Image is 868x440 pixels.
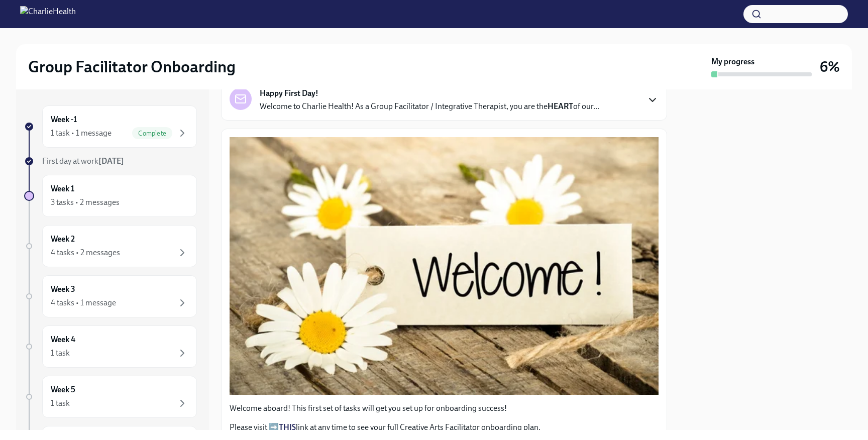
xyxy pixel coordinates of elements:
[279,422,296,432] a: THIS
[711,56,754,67] strong: My progress
[260,101,599,112] p: Welcome to Charlie Health! As a Group Facilitator / Integrative Therapist, you are the of our...
[230,422,659,433] p: Please visit ➡️ link at any time to see your full Creative Arts Facilitator onboarding plan.
[42,156,124,166] span: First day at work
[132,130,172,137] span: Complete
[51,197,120,208] div: 3 tasks • 2 messages
[24,325,197,368] a: Week 41 task
[51,247,120,258] div: 4 tasks • 2 messages
[51,297,116,308] div: 4 tasks • 1 message
[98,156,124,166] strong: [DATE]
[51,384,75,395] h6: Week 5
[230,137,659,394] button: Zoom image
[548,101,573,111] strong: HEART
[51,334,75,345] h6: Week 4
[20,6,76,22] img: CharlieHealth
[260,88,318,99] strong: Happy First Day!
[24,275,197,317] a: Week 34 tasks • 1 message
[51,284,75,295] h6: Week 3
[24,105,197,148] a: Week -11 task • 1 messageComplete
[51,348,70,359] div: 1 task
[24,175,197,217] a: Week 13 tasks • 2 messages
[51,183,74,194] h6: Week 1
[51,234,75,245] h6: Week 2
[24,376,197,418] a: Week 51 task
[820,58,840,76] h3: 6%
[230,403,659,414] p: Welcome aboard! This first set of tasks will get you set up for onboarding success!
[51,398,70,409] div: 1 task
[24,156,197,167] a: First day at work[DATE]
[24,225,197,267] a: Week 24 tasks • 2 messages
[51,114,77,125] h6: Week -1
[28,57,236,77] h2: Group Facilitator Onboarding
[51,128,112,139] div: 1 task • 1 message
